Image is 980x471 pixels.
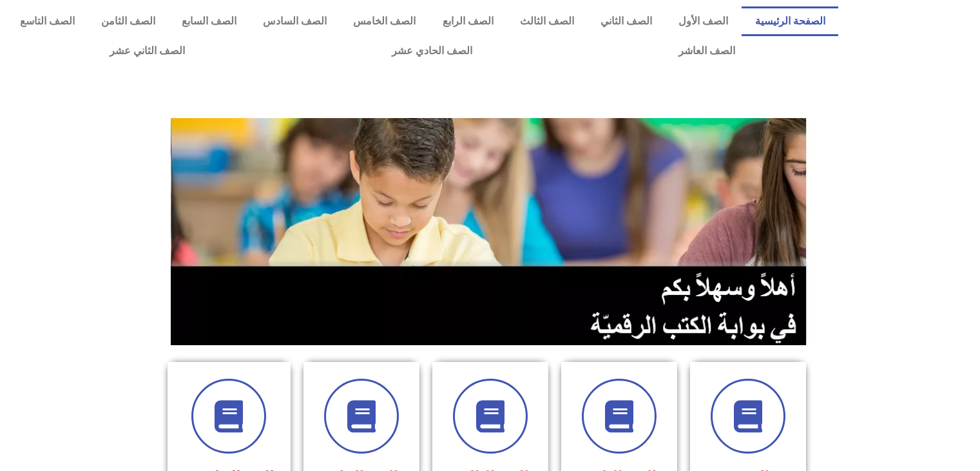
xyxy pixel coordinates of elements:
a: الصف الرابع [429,6,506,36]
a: الصف السابع [168,6,249,36]
a: الصف التاسع [6,6,88,36]
a: الصف الخامس [340,6,429,36]
a: الصفحة الرئيسية [742,6,838,36]
a: الصف العاشر [575,36,838,66]
a: الصف الثاني [587,6,665,36]
a: الصف الثامن [88,6,168,36]
a: الصف الحادي عشر [288,36,575,66]
a: الصف الأول [666,6,742,36]
a: الصف السادس [250,6,340,36]
a: الصف الثالث [506,6,587,36]
a: الصف الثاني عشر [6,36,288,66]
